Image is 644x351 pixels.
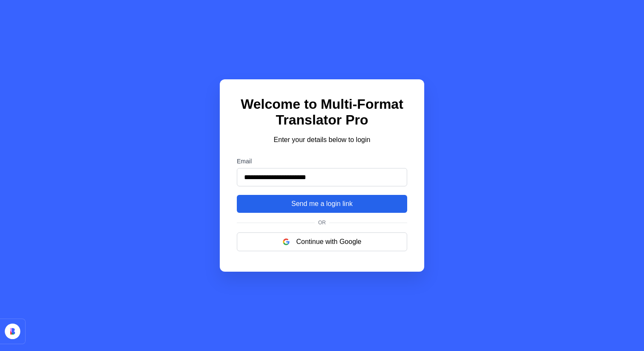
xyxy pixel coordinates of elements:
[315,220,329,226] span: Or
[237,158,407,165] label: Email
[237,96,407,128] h1: Welcome to Multi-Format Translator Pro
[237,195,407,213] button: Send me a login link
[237,135,407,145] p: Enter your details below to login
[237,232,407,251] button: Continue with Google
[283,238,290,245] img: google logo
